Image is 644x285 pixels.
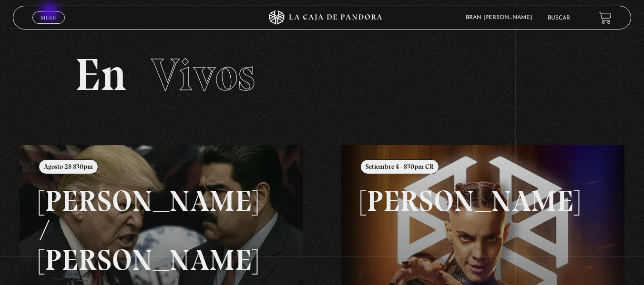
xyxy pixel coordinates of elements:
h2: En [75,52,570,98]
a: Buscar [548,15,570,21]
span: Vivos [151,48,255,102]
span: Cerrar [37,23,60,29]
a: View your shopping cart [599,11,612,24]
span: Menu [41,15,56,20]
span: Bran [PERSON_NAME] [461,15,542,20]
